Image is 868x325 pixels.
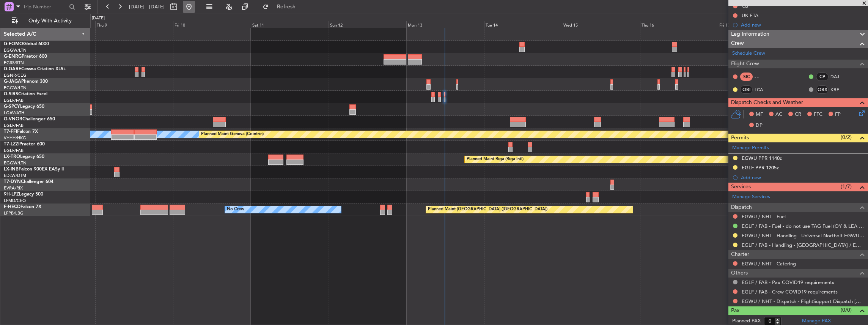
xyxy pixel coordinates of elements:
[4,205,20,209] span: F-HECD
[4,167,64,172] a: LX-INBFalcon 900EX EASy II
[4,142,45,147] a: T7-LZZIPraetor 600
[4,67,21,71] span: G-GARE
[742,279,834,286] a: EGLF / FAB - Pax COVID19 requirements
[4,180,53,184] a: T7-DYNChallenger 604
[4,167,19,172] span: LX-INB
[4,104,20,109] span: G-SPCY
[4,42,49,46] a: G-FOMOGlobal 6000
[775,111,782,118] span: AC
[4,129,38,134] a: T7-FFIFalcon 7X
[740,73,753,81] div: SIC
[742,164,779,171] div: EGLF PPR 1205z
[841,133,852,141] span: (0/2)
[732,193,770,201] a: Manage Services
[92,15,105,22] div: [DATE]
[95,21,173,28] div: Thu 9
[4,117,55,121] a: G-VNORChallenger 650
[201,129,264,140] div: Planned Maint Geneva (Cointrin)
[4,205,41,209] a: F-HECDFalcon 7X
[742,12,758,19] div: UK ETA
[8,15,82,27] button: Only With Activity
[4,85,27,91] a: EGGW/LTN
[467,154,524,165] div: Planned Maint Riga (Riga Intl)
[731,306,739,315] span: Pax
[129,3,165,10] span: [DATE] - [DATE]
[227,204,244,215] div: No Crew
[755,73,772,80] div: - -
[640,21,718,28] div: Thu 16
[756,122,763,129] span: DP
[732,144,769,152] a: Manage Permits
[741,174,864,181] div: Add new
[795,111,801,118] span: CR
[428,204,547,215] div: Planned Maint [GEOGRAPHIC_DATA] ([GEOGRAPHIC_DATA])
[742,298,864,304] a: EGWU / NHT - Dispatch - FlightSupport Dispatch [GEOGRAPHIC_DATA]
[4,192,43,197] a: 9H-LPZLegacy 500
[731,250,749,259] span: Charter
[742,260,796,267] a: EGWU / NHT - Catering
[731,30,769,39] span: Leg Information
[814,111,822,118] span: FFC
[755,86,772,93] a: LCA
[4,198,26,204] a: LFMD/CEQ
[4,129,17,134] span: T7-FFI
[4,142,19,147] span: T7-LZZI
[4,155,44,159] a: LX-TROLegacy 650
[4,123,24,128] a: EGLF/FAB
[270,4,302,9] span: Refresh
[830,86,848,93] a: KBE
[406,21,484,28] div: Mon 13
[742,155,782,161] div: EGWU PPR 1140z
[756,111,763,118] span: MF
[4,148,24,153] a: EGLF/FAB
[4,60,24,66] a: EGSS/STN
[731,269,748,278] span: Others
[731,183,751,191] span: Services
[4,79,21,84] span: G-JAGA
[4,47,27,53] a: EGGW/LTN
[732,50,765,57] a: Schedule Crew
[835,111,841,118] span: FP
[4,42,23,46] span: G-FOMO
[742,213,786,220] a: EGWU / NHT - Fuel
[4,192,19,197] span: 9H-LPZ
[740,85,753,94] div: OBI
[20,18,80,24] span: Only With Activity
[816,73,829,81] div: CP
[4,98,24,103] a: EGLF/FAB
[742,223,864,229] a: EGLF / FAB - Fuel - do not use TAG Fuel (OY & LEA only) EGLF / FAB
[742,242,864,248] a: EGLF / FAB - Handling - [GEOGRAPHIC_DATA] / EGLF / FAB
[731,60,759,68] span: Flight Crew
[4,117,22,121] span: G-VNOR
[731,39,744,48] span: Crew
[259,1,305,13] button: Refresh
[4,185,23,191] a: EVRA/RIX
[4,79,48,84] a: G-JAGAPhenom 300
[4,67,66,71] a: G-GARECessna Citation XLS+
[731,134,749,142] span: Permits
[732,317,761,325] label: Planned PAX
[4,160,27,166] a: EGGW/LTN
[4,110,24,116] a: LGAV/ATH
[4,210,24,216] a: LFPB/LBG
[173,21,251,28] div: Fri 10
[718,21,796,28] div: Fri 17
[741,22,864,28] div: Add new
[4,54,47,59] a: G-ENRGPraetor 600
[4,104,44,109] a: G-SPCYLegacy 650
[4,92,47,96] a: G-SIRSCitation Excel
[731,98,803,107] span: Dispatch Checks and Weather
[742,3,748,9] div: CB
[841,183,852,191] span: (1/7)
[4,155,20,159] span: LX-TRO
[742,289,838,295] a: EGLF / FAB - Crew COVID19 requirements
[731,203,752,212] span: Dispatch
[830,73,848,80] a: DAJ
[4,54,22,59] span: G-ENRG
[802,317,831,325] a: Manage PAX
[251,21,329,28] div: Sat 11
[23,1,67,13] input: Trip Number
[4,92,18,96] span: G-SIRS
[742,232,864,239] a: EGWU / NHT - Handling - Universal Northolt EGWU / NHT
[4,135,26,141] a: VHHH/HKG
